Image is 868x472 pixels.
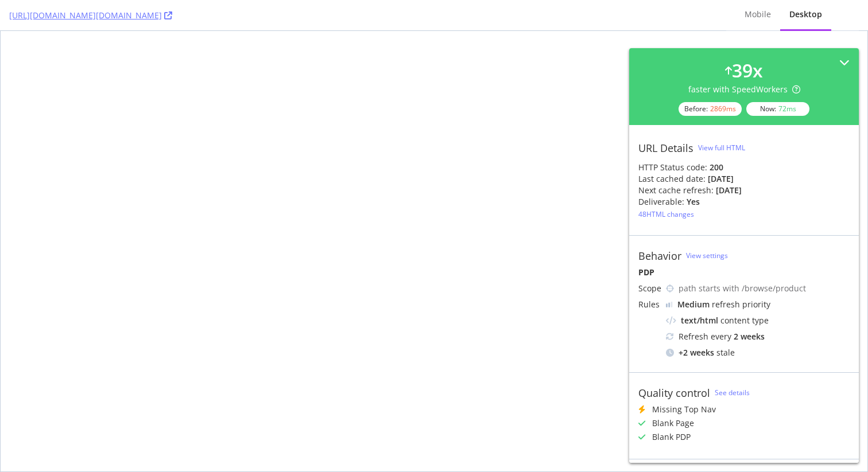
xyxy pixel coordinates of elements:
div: text/html [681,315,718,326]
a: View settings [686,251,728,260]
a: See details [715,388,750,397]
div: Last cached date: [638,173,706,185]
div: PDP [638,267,850,278]
div: HTTP Status code: [638,162,850,173]
div: View full HTML [698,143,745,153]
button: View full HTML [698,139,745,157]
div: Quality control [638,387,710,399]
div: 48 HTML changes [638,209,694,219]
div: Blank PDP [652,431,691,443]
div: Rules [638,299,661,310]
div: 39 x [732,57,763,84]
div: path starts with /browse/product [679,283,850,294]
div: URL Details [638,142,693,154]
strong: 200 [710,162,723,173]
div: 72 ms [778,104,796,114]
div: Before: [679,102,742,116]
div: Scope [638,283,661,294]
div: Refresh every [666,331,850,342]
div: Next cache refresh: [638,185,714,196]
div: Missing Top Nav [652,404,716,415]
div: 2869 ms [710,104,736,114]
div: Deliverable: [638,196,684,208]
div: Mobile [745,9,771,20]
img: j32suk7ufU7viAAAAAElFTkSuQmCC [666,302,673,307]
div: 2 weeks [734,331,765,342]
a: [URL][DOMAIN_NAME][DOMAIN_NAME] [9,10,172,21]
div: + 2 weeks [679,347,714,358]
div: Now: [746,102,809,116]
div: faster with SpeedWorkers [688,84,800,95]
div: content type [666,315,850,326]
div: Blank Page [652,418,694,429]
div: Behavior [638,249,681,262]
div: Medium [677,299,710,310]
div: refresh priority [677,299,770,310]
div: [DATE] [708,173,734,185]
div: Yes [687,196,700,208]
div: [DATE] [716,185,742,196]
div: stale [666,347,850,358]
div: Desktop [789,9,822,20]
button: 48HTML changes [638,208,694,221]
